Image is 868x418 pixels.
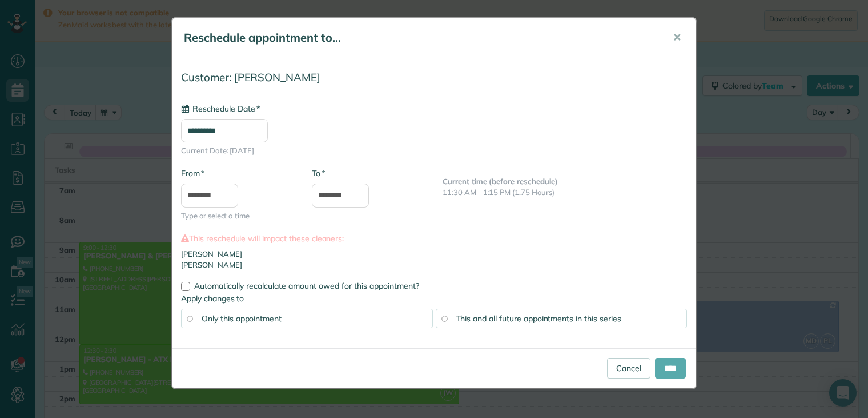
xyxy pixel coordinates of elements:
label: Reschedule Date [181,103,260,114]
input: This and all future appointments in this series [441,316,447,321]
p: 11:30 AM - 1:15 PM (1.75 Hours) [443,187,687,198]
li: [PERSON_NAME] [181,260,687,270]
a: Cancel [607,358,650,379]
label: From [181,168,204,179]
label: This reschedule will impact these cleaners: [181,233,687,244]
label: To [312,168,325,179]
span: Current Date: [DATE] [181,145,687,156]
li: [PERSON_NAME] [181,249,687,260]
span: Only this appointment [202,313,282,324]
span: This and all future appointments in this series [456,313,621,324]
span: Automatically recalculate amount owed for this appointment? [194,281,419,291]
h5: Reschedule appointment to... [184,30,657,46]
b: Current time (before reschedule) [443,177,558,186]
h4: Customer: [PERSON_NAME] [181,71,687,83]
span: Type or select a time [181,210,295,221]
input: Only this appointment [187,316,192,321]
label: Apply changes to [181,293,687,304]
span: ✕ [673,31,681,44]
